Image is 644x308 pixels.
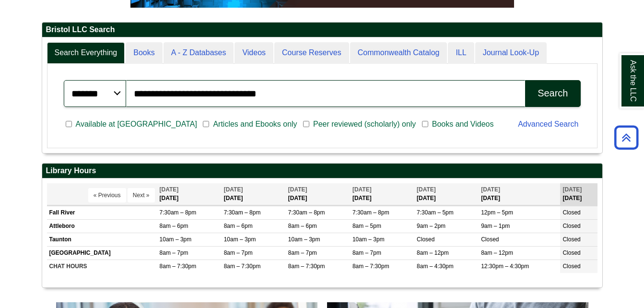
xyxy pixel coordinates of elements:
[288,263,325,270] span: 8am – 7:30pm
[47,233,157,247] td: Taunton
[66,120,72,129] input: Available at [GEOGRAPHIC_DATA]
[42,23,602,37] h2: Bristol LLC Search
[479,183,560,205] th: [DATE]
[288,249,317,256] span: 8am – 7pm
[224,263,261,270] span: 8am – 7:30pm
[47,260,157,273] td: CHAT HOURS
[481,209,513,216] span: 12pm – 5pm
[475,42,547,64] a: Journal Look-Up
[417,223,445,229] span: 9am – 2pm
[160,236,192,243] span: 10am – 3pm
[160,223,188,229] span: 8am – 6pm
[518,120,578,128] a: Advanced Search
[222,183,286,205] th: [DATE]
[481,263,529,270] span: 12:30pm – 4:30pm
[562,223,580,229] span: Closed
[47,42,125,64] a: Search Everything
[417,249,449,256] span: 8am – 12pm
[350,42,447,64] a: Commonwealth Catalog
[274,42,349,64] a: Course Reserves
[288,236,320,243] span: 10am – 3pm
[560,183,597,205] th: [DATE]
[352,186,372,193] span: [DATE]
[288,186,307,193] span: [DATE]
[128,188,155,202] button: Next »
[224,209,261,216] span: 7:30am – 8pm
[562,209,580,216] span: Closed
[414,183,479,205] th: [DATE]
[286,183,350,205] th: [DATE]
[352,263,389,270] span: 8am – 7:30pm
[538,88,568,99] div: Search
[417,263,454,270] span: 8am – 4:30pm
[525,80,580,107] button: Search
[47,219,157,233] td: Attleboro
[157,183,222,205] th: [DATE]
[562,263,580,270] span: Closed
[203,120,209,129] input: Articles and Ebooks only
[417,209,454,216] span: 7:30am – 5pm
[47,206,157,219] td: Fall River
[126,42,162,64] a: Books
[352,209,389,216] span: 7:30am – 8pm
[209,118,301,130] span: Articles and Ebooks only
[562,249,580,256] span: Closed
[164,42,234,64] a: A - Z Databases
[562,186,582,193] span: [DATE]
[481,249,513,256] span: 8am – 12pm
[481,223,510,229] span: 9am – 1pm
[417,186,436,193] span: [DATE]
[42,164,602,178] h2: Library Hours
[448,42,474,64] a: ILL
[160,249,188,256] span: 8am – 7pm
[352,249,381,256] span: 8am – 7pm
[481,186,500,193] span: [DATE]
[428,118,498,130] span: Books and Videos
[352,236,385,243] span: 10am – 3pm
[224,223,253,229] span: 8am – 6pm
[288,209,325,216] span: 7:30am – 8pm
[611,131,642,144] a: Back to Top
[224,236,256,243] span: 10am – 3pm
[234,42,273,64] a: Videos
[88,188,126,202] button: « Previous
[309,118,420,130] span: Peer reviewed (scholarly) only
[303,120,309,129] input: Peer reviewed (scholarly) only
[422,120,428,129] input: Books and Videos
[224,249,253,256] span: 8am – 7pm
[72,118,201,130] span: Available at [GEOGRAPHIC_DATA]
[288,223,317,229] span: 8am – 6pm
[350,183,414,205] th: [DATE]
[160,186,179,193] span: [DATE]
[224,186,243,193] span: [DATE]
[352,223,381,229] span: 8am – 5pm
[160,209,197,216] span: 7:30am – 8pm
[562,236,580,243] span: Closed
[417,236,434,243] span: Closed
[160,263,197,270] span: 8am – 7:30pm
[47,247,157,260] td: [GEOGRAPHIC_DATA]
[481,236,499,243] span: Closed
